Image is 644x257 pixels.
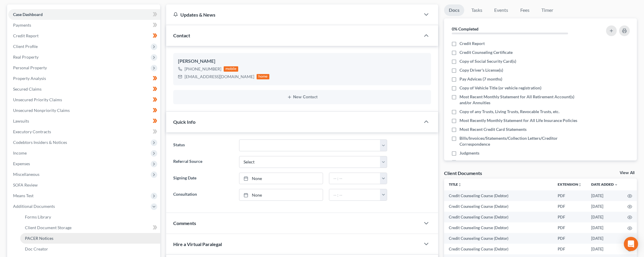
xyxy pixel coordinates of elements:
a: Case Dashboard [8,9,160,20]
div: Open Intercom Messenger [624,237,638,251]
span: Codebtors Insiders & Notices [13,140,67,145]
span: Judgments [459,150,479,156]
div: mobile [224,66,238,72]
span: Credit Report [459,41,485,46]
span: Additional Documents [13,204,55,209]
label: Signing Date [170,173,236,184]
td: Credit Counseling Course (Debtor) [444,212,553,222]
span: Client Profile [13,44,38,49]
span: Means Test [13,193,34,198]
a: Payments [8,20,160,30]
strong: 0% Completed [452,26,478,31]
a: Property Analysis [8,73,160,84]
td: [DATE] [586,233,623,244]
a: Date Added expand_more [591,182,618,187]
input: -- : -- [329,189,380,200]
a: Unsecured Nonpriority Claims [8,105,160,116]
label: Status [170,139,236,151]
div: home [257,74,270,79]
span: Most Recent Monthly Statement for All Retirement Account(s) and/or Annuities [459,94,583,106]
a: Lawsuits [8,116,160,126]
div: Updates & News [173,12,414,18]
td: PDF [553,244,586,254]
span: Executory Contracts [13,129,51,134]
i: expand_more [614,183,618,187]
button: New Contact [178,95,427,99]
span: Comments [173,220,196,226]
label: Consultation [170,189,236,201]
div: Client Documents [444,170,482,176]
td: PDF [553,190,586,201]
span: Hire a Virtual Paralegal [173,241,222,247]
a: Fees [515,4,534,16]
a: PACER Notices [20,233,160,244]
td: Credit Counseling Course (Debtor) [444,201,553,212]
td: Credit Counseling Course (Debtor) [444,190,553,201]
span: Real Property [13,54,39,60]
span: Personal Property [13,65,47,70]
span: Most Recent Credit Card Statements [459,126,527,132]
td: PDF [553,201,586,212]
input: -- : -- [329,173,380,184]
a: Executory Contracts [8,126,160,137]
a: Titleunfold_more [449,182,462,187]
span: Credit Report [13,33,39,38]
span: Forms Library [25,214,51,219]
a: Secured Claims [8,84,160,94]
td: [DATE] [586,212,623,222]
span: Bills/Invoices/Statements/Collection Letters/Creditor Correspondence [459,135,583,147]
span: Quick Info [173,119,195,125]
span: Payments [13,23,31,28]
div: [PHONE_NUMBER] [185,66,221,72]
span: PACER Notices [25,236,53,241]
i: unfold_more [578,183,582,187]
a: View All [620,171,635,175]
div: [EMAIL_ADDRESS][DOMAIN_NAME] [185,74,254,80]
td: [DATE] [586,244,623,254]
i: unfold_more [458,183,462,187]
td: PDF [553,233,586,244]
span: Contact [173,33,190,38]
span: Most Recently Monthly Statement for All Life Insurance Policies [459,118,577,123]
td: PDF [553,212,586,222]
a: None [239,173,323,184]
span: Copy of Vehicle Title (or vehicle registration) [459,85,541,91]
span: Income [13,150,27,155]
span: Case Dashboard [13,12,43,17]
a: Forms Library [20,212,160,222]
span: Copy Driver's License(s) [459,67,503,73]
a: None [239,189,323,200]
a: Unsecured Priority Claims [8,94,160,105]
span: Miscellaneous [13,172,39,177]
span: Pay Advices (7 months) [459,76,502,82]
td: PDF [553,222,586,233]
span: Property Analysis [13,76,46,81]
span: Legal Documents Regarding: Lawsuits, Custody Matters, Garnishments, etc. [459,159,583,171]
span: Credit Counseling Certificate [459,49,513,55]
span: Copy of any Trusts, Living Trusts, Revocable Trusts, etc. [459,109,559,115]
a: Doc Creator [20,244,160,254]
td: [DATE] [586,190,623,201]
a: Timer [537,4,558,16]
td: Credit Counseling Course (Debtor) [444,222,553,233]
span: Expenses [13,161,30,166]
a: Extensionunfold_more [558,182,582,187]
a: Events [489,4,513,16]
span: Unsecured Nonpriority Claims [13,108,70,113]
td: Credit Counseling Course (Debtor) [444,233,553,244]
span: Copy of Social Security Card(s) [459,58,516,64]
span: Client Document Storage [25,225,71,230]
a: Tasks [467,4,487,16]
div: [PERSON_NAME] [178,58,427,65]
span: SOFA Review [13,182,38,187]
td: [DATE] [586,222,623,233]
span: Doc Creator [25,246,48,251]
a: Credit Report [8,30,160,41]
span: Lawsuits [13,118,29,123]
td: [DATE] [586,201,623,212]
td: Credit Counseling Course (Debtor) [444,244,553,254]
a: Client Document Storage [20,222,160,233]
span: Secured Claims [13,86,42,91]
label: Referral Source [170,156,236,168]
a: Docs [444,4,464,16]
